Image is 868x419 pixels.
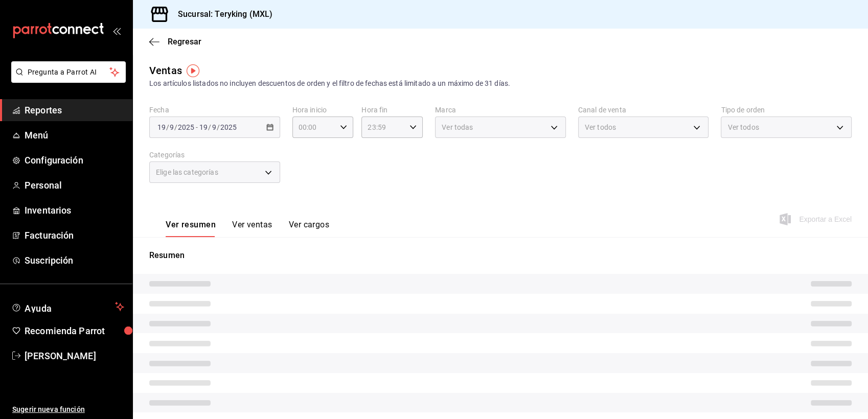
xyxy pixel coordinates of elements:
[149,37,201,46] button: Regresar
[25,178,124,192] span: Personal
[7,74,126,85] a: Pregunta a Parrot AI
[177,123,195,131] input: ----
[25,324,124,338] span: Recomienda Parrot
[112,27,121,35] button: open_drawer_menu
[149,63,182,78] div: Ventas
[442,122,473,132] span: Ver todas
[28,67,110,78] span: Pregunta a Parrot AI
[149,106,280,113] label: Fecha
[166,123,169,131] span: /
[169,123,174,131] input: --
[168,37,201,46] span: Regresar
[220,123,237,131] input: ----
[174,123,177,131] span: /
[578,106,709,113] label: Canal de venta
[289,220,330,237] button: Ver cargos
[170,8,272,20] h3: Sucursal: Teryking (MXL)
[217,123,220,131] span: /
[25,128,124,142] span: Menú
[149,151,280,158] label: Categorías
[196,123,198,131] span: -
[199,123,208,131] input: --
[149,78,852,89] div: Los artículos listados no incluyen descuentos de orden y el filtro de fechas está limitado a un m...
[25,253,124,267] span: Suscripción
[435,106,566,113] label: Marca
[25,153,124,167] span: Configuración
[25,103,124,117] span: Reportes
[232,220,272,237] button: Ver ventas
[721,106,852,113] label: Tipo de orden
[25,349,124,363] span: [PERSON_NAME]
[212,123,217,131] input: --
[12,404,124,415] span: Sugerir nueva función
[25,228,124,242] span: Facturación
[187,64,199,77] img: Tooltip marker
[25,203,124,217] span: Inventarios
[585,122,616,132] span: Ver todos
[149,249,852,262] p: Resumen
[166,220,216,237] button: Ver resumen
[727,122,759,132] span: Ver todos
[157,123,166,131] input: --
[156,167,218,177] span: Elige las categorías
[292,106,354,113] label: Hora inicio
[208,123,211,131] span: /
[25,300,111,313] span: Ayuda
[166,220,329,237] div: navigation tabs
[361,106,423,113] label: Hora fin
[11,61,126,83] button: Pregunta a Parrot AI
